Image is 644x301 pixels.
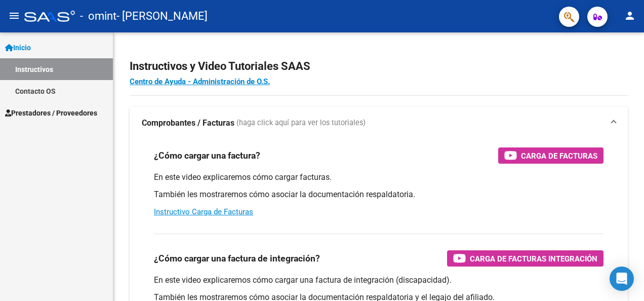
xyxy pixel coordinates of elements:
[154,189,603,200] p: También les mostraremos cómo asociar la documentación respaldatoria.
[610,267,634,291] div: Open Intercom Messenger
[498,147,603,164] button: Carga de Facturas
[521,149,597,162] span: Carga de Facturas
[80,5,116,27] span: - omint
[154,207,253,216] a: Instructivo Carga de Facturas
[142,118,234,129] strong: Comprobantes / Facturas
[130,77,270,86] a: Centro de Ayuda - Administración de O.S.
[154,275,603,286] p: En este video explicaremos cómo cargar una factura de integración (discapacidad).
[130,107,628,139] mat-expansion-panel-header: Comprobantes / Facturas (haga click aquí para ver los tutoriales)
[154,251,320,266] h3: ¿Cómo cargar una factura de integración?
[116,5,208,27] span: - [PERSON_NAME]
[236,118,366,129] span: (haga click aquí para ver los tutoriales)
[130,57,628,76] h2: Instructivos y Video Tutoriales SAAS
[5,107,97,119] span: Prestadores / Proveedores
[8,10,20,22] mat-icon: menu
[624,10,636,22] mat-icon: person
[154,172,603,183] p: En este video explicaremos cómo cargar facturas.
[470,252,597,265] span: Carga de Facturas Integración
[5,42,31,53] span: Inicio
[447,250,603,267] button: Carga de Facturas Integración
[154,148,260,163] h3: ¿Cómo cargar una factura?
